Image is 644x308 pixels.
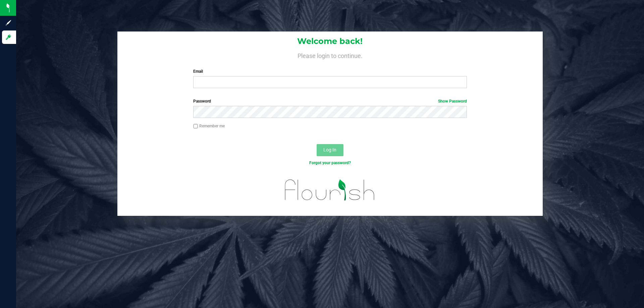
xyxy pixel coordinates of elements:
[117,51,543,59] h4: Please login to continue.
[117,37,543,46] h1: Welcome back!
[309,161,351,165] a: Forgot your password?
[193,124,198,129] input: Remember me
[438,99,467,104] a: Show Password
[193,99,211,104] span: Password
[317,144,343,156] button: Log In
[193,123,225,129] label: Remember me
[5,34,12,41] inline-svg: Log in
[193,68,467,74] label: Email
[277,173,383,207] img: flourish_logo.svg
[323,147,336,152] span: Log In
[5,19,12,26] inline-svg: Sign up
